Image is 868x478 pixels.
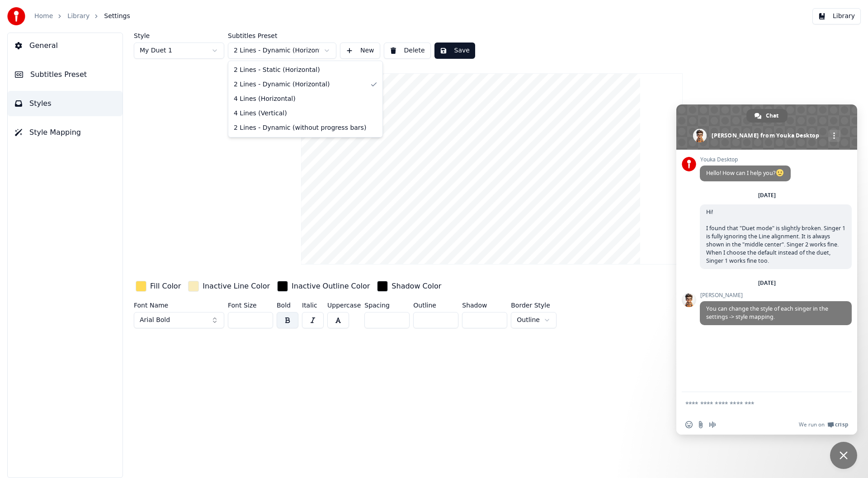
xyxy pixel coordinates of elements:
[766,109,778,123] span: Chat
[234,80,330,89] span: 2 Lines - Dynamic (Horizontal)
[234,66,320,75] span: 2 Lines - Static (Horizontal)
[234,123,366,133] span: 2 Lines - Dynamic (without progress bars)
[746,109,788,123] div: Chat
[828,130,840,142] div: More channels
[234,95,296,104] span: 4 Lines (Horizontal)
[234,109,287,118] span: 4 Lines (Vertical)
